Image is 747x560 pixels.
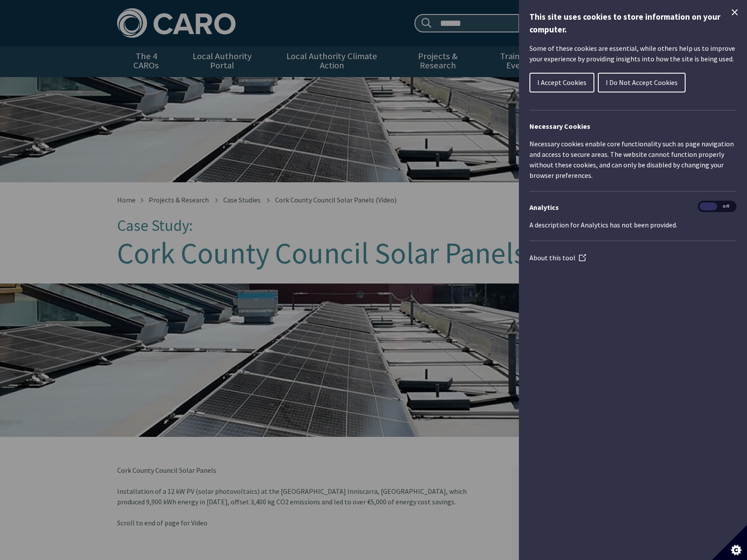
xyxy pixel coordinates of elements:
[712,525,747,560] button: Set cookie preferences
[598,73,686,92] button: I Do Not Accept Cookies
[529,220,736,230] p: A description for Analytics has not been provided.
[700,202,717,211] span: On
[529,43,736,64] p: Some of these cookies are essential, while others help us to improve your experience by providing...
[529,73,594,92] button: I Accept Cookies
[529,11,736,36] h1: This site uses cookies to store information on your computer.
[529,253,586,262] a: About this tool
[529,121,736,131] h2: Necessary Cookies
[729,7,740,18] button: Close Cookie Control
[717,202,735,211] span: Off
[529,202,736,213] h3: Analytics
[606,78,678,87] span: I Do Not Accept Cookies
[529,138,736,181] p: Necessary cookies enable core functionality such as page navigation and access to secure areas. T...
[537,78,586,87] span: I Accept Cookies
